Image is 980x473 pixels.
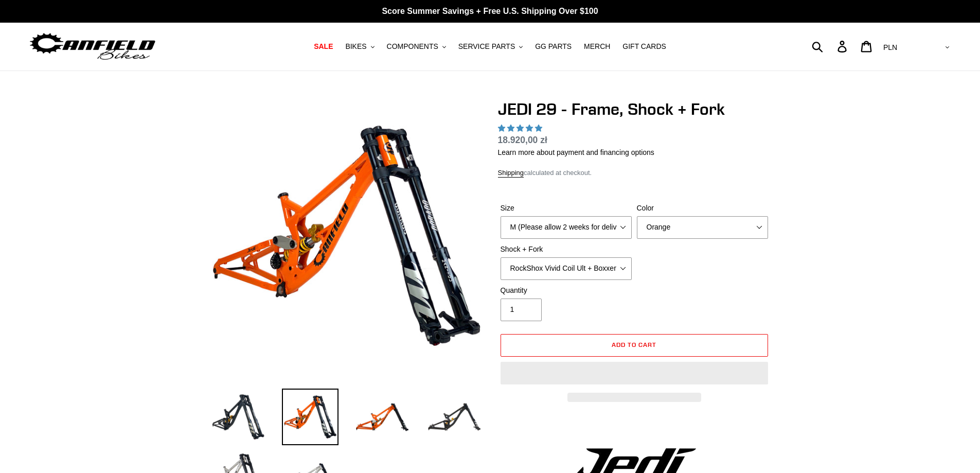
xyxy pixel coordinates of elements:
img: JEDI 29 - Frame, Shock + Fork [212,101,480,370]
img: Load image into Gallery viewer, JEDI 29 - Frame, Shock + Fork [210,389,266,445]
input: Search [817,35,844,58]
label: Color [637,203,768,214]
span: Add to cart [612,341,656,348]
label: Size [501,203,632,214]
a: SALE [309,40,338,54]
h1: JEDI 29 - Frame, Shock + Fork [498,99,771,119]
img: Load image into Gallery viewer, JEDI 29 - Frame, Shock + Fork [426,389,483,445]
span: COMPONENTS [387,42,438,51]
div: calculated at checkout. [498,168,771,178]
button: Add to cart [501,334,768,357]
a: GG PARTS [530,40,577,54]
button: COMPONENTS [382,40,451,54]
img: Load image into Gallery viewer, JEDI 29 - Frame, Shock + Fork [354,389,411,445]
a: Learn more about payment and financing options [498,148,654,156]
span: SERVICE PARTS [458,42,515,51]
span: BIKES [345,42,366,51]
span: SALE [314,42,333,51]
button: SERVICE PARTS [453,40,528,54]
label: Shock + Fork [501,244,632,255]
button: BIKES [340,40,379,54]
a: Shipping [498,169,524,178]
label: Quantity [501,285,632,296]
span: GG PARTS [535,42,572,51]
a: MERCH [579,40,615,54]
span: GIFT CARDS [622,42,666,51]
img: Load image into Gallery viewer, JEDI 29 - Frame, Shock + Fork [282,389,338,445]
img: Canfield Bikes [28,30,157,63]
a: GIFT CARDS [617,40,671,54]
span: 5.00 stars [498,124,544,132]
span: MERCH [584,42,610,51]
span: 18.920,00 zł [498,135,547,145]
